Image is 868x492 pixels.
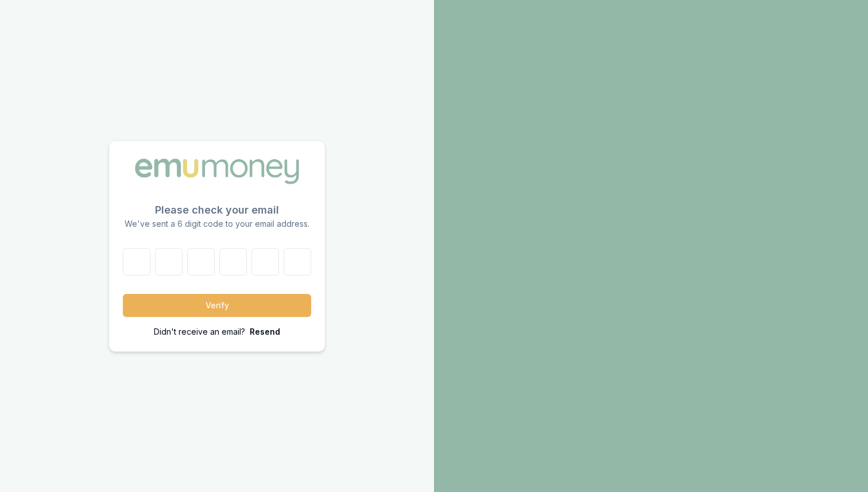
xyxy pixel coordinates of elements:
img: Emu Money Test [131,154,303,188]
p: We've sent a 6 digit code to your email address. [123,218,311,230]
p: Didn't receive an email? [154,326,245,338]
p: Resend [250,326,280,338]
button: Verify [123,294,311,317]
p: Please check your email [123,202,311,218]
